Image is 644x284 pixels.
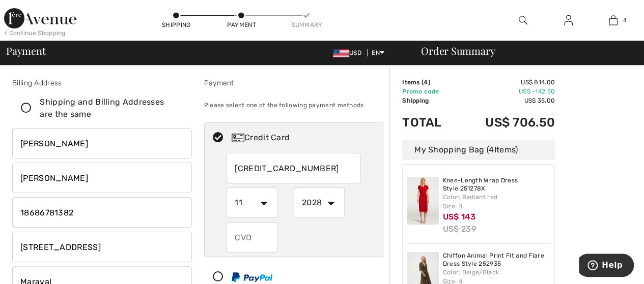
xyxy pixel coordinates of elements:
[457,105,555,140] td: US$ 706.50
[443,193,551,211] div: Color: Radiant red Size: 4
[609,14,618,26] img: My Bag
[6,46,45,56] span: Payment
[402,105,457,140] td: Total
[556,14,581,27] a: Sign In
[12,163,192,193] input: Last name
[232,132,376,144] div: Credit Card
[443,224,476,234] s: US$ 239
[12,232,192,262] input: Address line 1
[40,96,176,120] div: Shipping and Billing Addresses are the same
[591,14,635,26] a: 4
[402,140,555,160] div: My Shopping Bag ( Items)
[204,92,384,118] div: Please select one of the following payment methods
[204,78,384,88] div: Payment
[443,212,475,222] span: US$ 143
[623,16,626,25] span: 4
[232,134,244,142] img: Credit Card
[12,128,192,159] input: First name
[457,96,555,105] td: US$ 35.00
[402,87,457,96] td: Promo code
[443,252,551,268] a: Chiffon Animal Print Fit and Flare Dress Style 252935
[226,20,257,29] div: Payment
[12,197,192,228] input: Mobile
[489,145,494,154] span: 4
[12,78,192,88] div: Billing Address
[402,96,457,105] td: Shipping
[564,14,573,26] img: My Info
[4,8,76,28] img: 1ère Avenue
[457,87,555,96] td: US$ -142.50
[372,49,384,56] span: EN
[333,49,366,56] span: USD
[407,177,439,225] img: Knee-Length Wrap Dress Style 251278X
[4,28,66,38] div: < Continue Shopping
[579,254,634,279] iframe: Opens a widget where you can find more information
[161,20,191,29] div: Shipping
[424,79,428,86] span: 4
[227,153,360,183] input: Card number
[409,46,638,56] div: Order Summary
[457,78,555,87] td: US$ 814.00
[333,49,349,57] img: US Dollar
[232,272,272,282] img: PayPal
[519,14,527,26] img: search the website
[227,222,277,253] input: CVD
[402,78,457,87] td: Items ( )
[291,20,322,29] div: Summary
[443,177,551,193] a: Knee-Length Wrap Dress Style 251278X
